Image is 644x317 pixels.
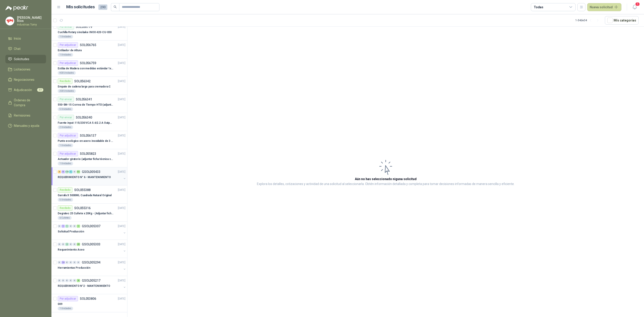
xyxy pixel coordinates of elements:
[77,261,80,264] div: 0
[58,144,73,147] div: 1 Unidades
[118,152,125,156] p: [DATE]
[58,97,74,102] div: Por enviar
[5,65,46,74] a: Licitaciones
[14,77,34,82] span: Negociaciones
[355,177,417,181] h3: Aún no has seleccionado niguna solicitud
[58,248,85,252] p: Requerimiento Aseo
[51,185,127,204] a: RecibidoSOL055388[DATE] Garrafa X 5000ML Cuadrada Natural Original5 Unidades
[118,97,125,102] p: [DATE]
[118,43,125,47] p: [DATE]
[80,152,96,155] p: SOL055823
[51,204,127,222] a: RecibidoSOL055316[DATE] Degratec 25 Cuñete x 20Kg - (Adjuntar ficha técnica)6 Cuñetes
[58,89,76,93] div: 200 Unidades
[58,279,61,282] div: 0
[74,80,91,83] p: SOL056342
[58,170,61,173] div: 8
[61,225,65,228] div: 1
[5,55,46,63] a: Solicitudes
[76,116,92,119] p: SOL056340
[118,279,125,283] p: [DATE]
[73,279,76,282] div: 0
[65,170,69,173] div: 119
[58,296,78,301] div: Por adjudicar
[631,3,639,11] button: 1
[58,115,74,120] div: Por enviar
[77,243,80,246] div: 49
[69,225,72,228] div: 0
[51,59,127,77] a: Por adjudicarSOL056759[DATE] Estiba de Madera con medidas estándar 1x120x15 de alto400 Unidades
[58,30,112,34] p: Cuchilla Rotary sinobake INOX 420-CU-030
[14,123,39,128] span: Manuales y ayuda
[73,170,76,173] div: 0
[6,17,14,25] img: Company Logo
[14,98,42,108] span: Órdenes de Compra
[74,206,91,210] p: SOL055316
[51,294,127,312] a: Por adjudicarSOL053806[DATE] 0091 Unidades
[58,107,73,111] div: 5 Unidades
[14,57,29,62] span: Solicitudes
[82,170,100,173] p: GSOL005433
[14,36,21,41] span: Inicio
[5,5,28,11] img: Logo peakr
[17,23,46,26] p: Industrias Tomy
[58,151,78,156] div: Por adjudicar
[74,188,91,191] p: SOL055388
[61,170,65,173] div: 9
[69,261,72,264] div: 0
[65,243,69,246] div: 4
[5,121,46,130] a: Manuales y ayuda
[58,60,78,66] div: Por adjudicar
[51,22,127,40] a: Por enviarSOL056779[DATE] Cuchilla Rotary sinobake INOX 420-CU-0301 Unidades
[58,243,61,246] div: 0
[51,40,127,59] a: Por adjudicarSOL056765[DATE] Estibador de Altura1 Unidades
[118,206,125,210] p: [DATE]
[58,169,126,183] a: 8 9 119 1 0 51 GSOL005433[DATE] REQUERIMIENTO N° 6 - MANTENIMIENTO
[80,134,96,137] p: SOL056137
[61,279,65,282] div: 0
[58,284,110,288] p: REQUERIMIENTO N°2 - MANTENIMIENTO
[58,242,126,256] a: 0 0 4 0 0 49 GSOL005303[DATE] Requerimiento Aseo
[58,175,111,179] p: REQUERIMIENTO N° 6 - MANTENIMIENTO
[58,71,76,75] div: 400 Unidades
[73,225,76,228] div: 0
[58,53,73,57] div: 1 Unidades
[58,223,126,238] a: 0 1 1 0 0 1 GSOL005307[DATE] Solicitud Producción
[58,24,74,30] div: Por enviar
[58,133,78,138] div: Por adjudicar
[73,243,76,246] div: 0
[118,25,125,29] p: [DATE]
[77,279,80,282] div: 8
[73,261,76,264] div: 0
[69,279,72,282] div: 0
[118,242,125,247] p: [DATE]
[635,2,640,6] span: 1
[118,79,125,83] p: [DATE]
[14,113,30,118] span: Remisiones
[58,139,113,143] p: Punto ecológico en acero inoxidable de 3 puestos, con capacidad para 121L cada división.
[58,79,72,84] div: Recibido
[61,243,65,246] div: 0
[58,216,72,220] div: 6 Cuñetes
[51,77,127,95] a: RecibidoSOL056342[DATE] Empate de cadena largo para cremadora C200 Unidades
[77,170,80,173] div: 51
[58,198,73,202] div: 5 Unidades
[58,42,78,48] div: Por adjudicar
[118,115,125,120] p: [DATE]
[118,61,125,65] p: [DATE]
[14,87,32,92] span: Adjudicación
[69,243,72,246] div: 0
[65,279,69,282] div: 0
[58,121,113,125] p: Fuente input :115/230 VCA 5.4/2.2 A Output: 24 VDC 10 A 47-63 Hz
[58,193,112,198] p: Garrafa X 5000ML Cuadrada Natural Original
[58,157,113,161] p: Actuador giratorio (adjuntar ficha técnica si es diferente a festo)
[80,43,96,47] p: SOL056765
[51,113,127,131] a: Por enviarSOL056340[DATE] Fuente input :115/230 VCA 5.4/2.2 A Output: 24 VDC 10 A 47-63 Hz2 Unidades
[69,170,72,173] div: 1
[65,261,69,264] div: 0
[98,4,107,10] span: 290
[14,67,30,72] span: Licitaciones
[534,5,543,10] div: Todas
[58,85,111,89] p: Empate de cadena largo para cremadora C
[76,98,92,101] p: SOL056341
[114,5,117,9] span: search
